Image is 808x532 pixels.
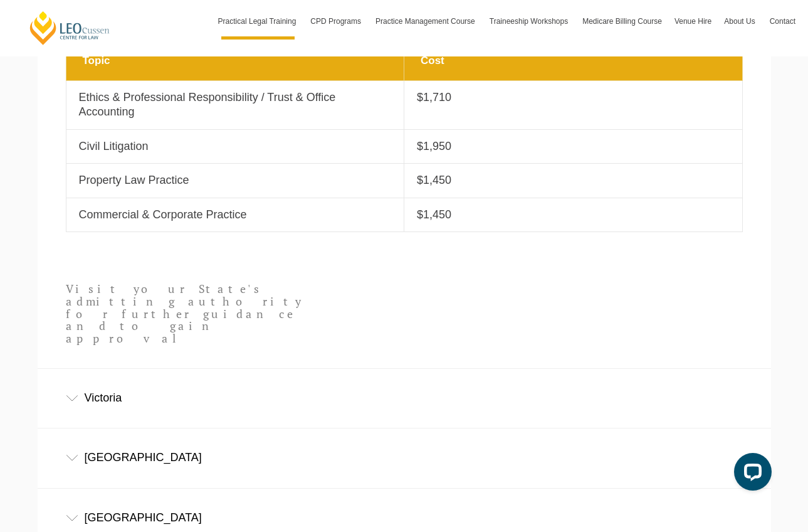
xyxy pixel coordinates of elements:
a: Practical Legal Training [212,3,305,40]
p: Property Law Practice [79,173,392,188]
iframe: LiveChat chat widget [724,448,777,501]
a: Traineeship Workshops [483,3,576,40]
a: Contact [763,3,802,40]
p: Ethics & Professional Responsibility / Trust & Office Accounting [79,90,392,120]
p: $1,710 [417,90,730,105]
p: Visit your State's admitting authority for further guidance and to gain approval [66,283,337,345]
p: $1,950 [417,139,730,154]
a: Venue Hire [668,3,718,40]
a: About Us [718,3,763,40]
th: Cost [404,41,743,80]
a: Practice Management Course [369,3,483,40]
p: $1,450 [417,208,730,222]
a: Medicare Billing Course [576,3,668,40]
p: $1,450 [417,173,730,188]
th: Topic [66,41,404,80]
p: Commercial & Corporate Practice [79,208,392,222]
div: [GEOGRAPHIC_DATA] [38,428,771,487]
a: [PERSON_NAME] Centre for Law [28,10,112,46]
div: Victoria [38,369,771,427]
a: CPD Programs [304,3,369,40]
p: Civil Litigation [79,139,392,154]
